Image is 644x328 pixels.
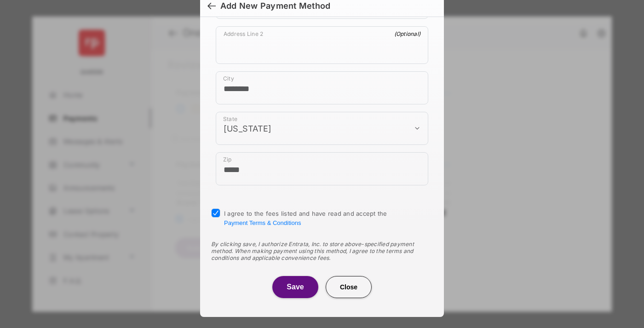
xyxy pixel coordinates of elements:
[272,276,318,298] button: Save
[211,241,433,261] div: By clicking save, I authorize Entrata, Inc. to store above-specified payment method. When making ...
[326,276,372,298] button: Close
[224,210,387,226] span: I agree to the fees listed and have read and accept the
[216,152,428,185] div: payment_method_screening[postal_addresses][postalCode]
[216,26,428,64] div: payment_method_screening[postal_addresses][addressLine2]
[220,1,330,11] div: Add New Payment Method
[224,219,301,226] button: I agree to the fees listed and have read and accept the
[216,71,428,104] div: payment_method_screening[postal_addresses][locality]
[216,112,428,145] div: payment_method_screening[postal_addresses][administrativeArea]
